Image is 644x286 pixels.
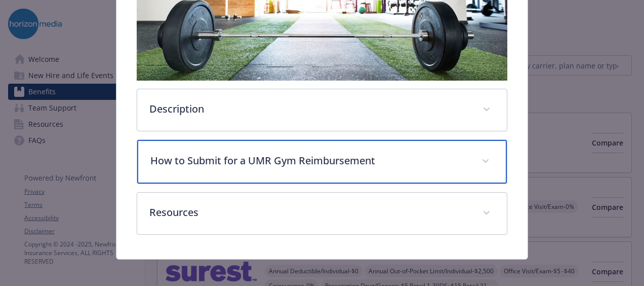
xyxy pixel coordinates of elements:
p: Description [149,101,470,117]
p: Resources [149,205,470,220]
div: Description [137,89,507,131]
div: How to Submit for a UMR Gym Reimbursement [137,140,507,184]
div: Resources [137,193,507,234]
p: How to Submit for a UMR Gym Reimbursement [150,153,469,168]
